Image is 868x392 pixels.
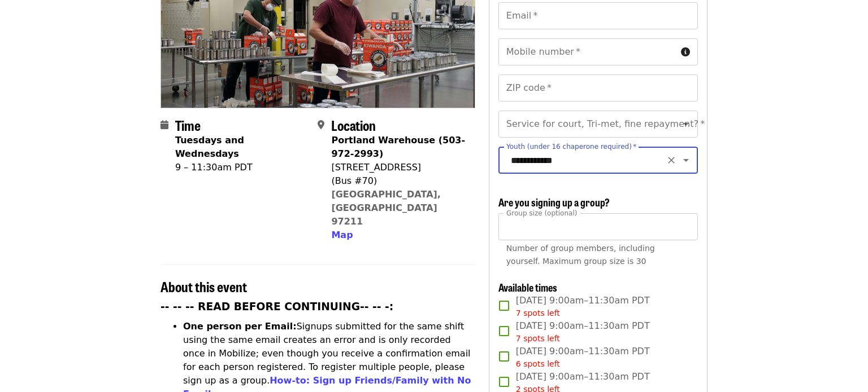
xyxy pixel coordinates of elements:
span: Location [331,115,376,135]
div: [STREET_ADDRESS] [331,161,466,174]
input: [object Object] [498,213,698,240]
span: 7 spots left [516,334,560,343]
div: 9 – 11:30am PDT [175,161,309,174]
input: ZIP code [498,74,698,102]
span: Map [331,230,353,240]
button: Open [678,152,694,168]
strong: -- -- -- READ BEFORE CONTINUING-- -- -: [160,301,393,312]
i: circle-info icon [681,47,690,58]
span: Group size (optional) [506,209,577,217]
span: [DATE] 9:00am–11:30am PDT [516,319,650,345]
input: Mobile number [498,38,676,65]
button: Clear [663,152,679,168]
span: [DATE] 9:00am–11:30am PDT [516,345,650,370]
input: Email [498,2,698,29]
strong: Tuesdays and Wednesdays [175,135,244,159]
i: calendar icon [160,120,168,130]
span: About this event [160,276,247,296]
strong: One person per Email: [183,321,297,332]
i: map-marker-alt icon [318,120,324,130]
span: 7 spots left [516,309,560,318]
span: [DATE] 9:00am–11:30am PDT [516,294,650,319]
span: Number of group members, including yourself. Maximum group size is 30 [506,244,655,266]
span: Are you signing up a group? [498,195,610,209]
label: Youth (under 16 chaperone required) [506,143,636,150]
button: Open [678,116,694,132]
button: Map [331,228,353,242]
strong: Portland Warehouse (503-972-2993) [331,135,465,159]
span: Time [175,115,201,135]
span: Available times [498,280,557,294]
a: [GEOGRAPHIC_DATA], [GEOGRAPHIC_DATA] 97211 [331,189,441,227]
div: (Bus #70) [331,174,466,188]
span: 6 spots left [516,359,560,368]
